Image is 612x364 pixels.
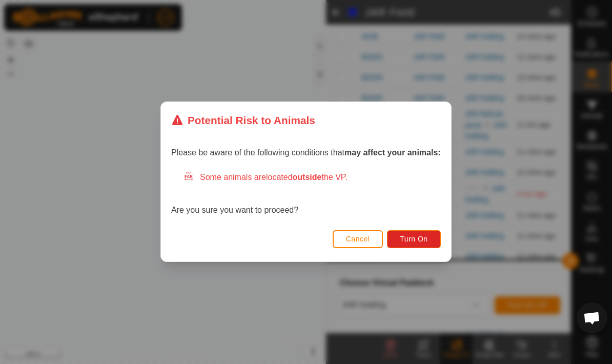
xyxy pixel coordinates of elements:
[183,172,441,184] div: Some animals are
[577,302,607,333] a: Open chat
[400,235,428,244] span: Turn On
[171,149,441,157] span: Please be aware of the following conditions that
[171,112,315,128] div: Potential Risk to Animals
[293,173,322,182] strong: outside
[333,230,383,248] button: Cancel
[266,173,348,182] span: located the VP.
[344,149,441,157] strong: may affect your animals:
[387,230,441,248] button: Turn On
[171,172,441,217] div: Are you sure you want to proceed?
[346,235,370,244] span: Cancel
